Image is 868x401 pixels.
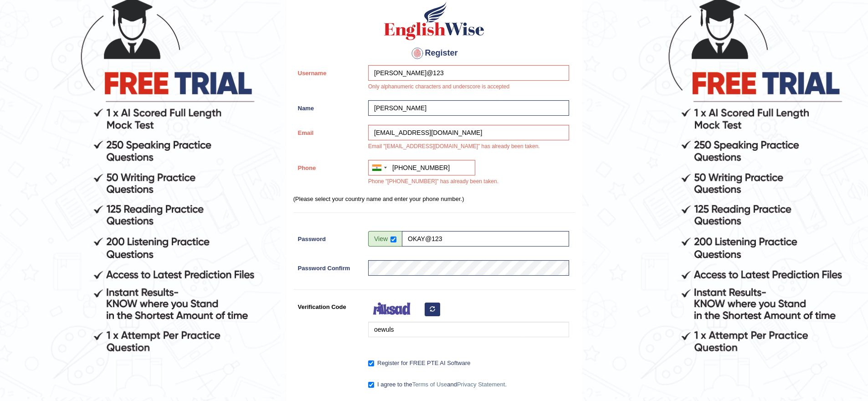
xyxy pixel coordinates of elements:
label: Password [293,231,364,243]
div: India (भारत): +91 [369,160,390,175]
input: Register for FREE PTE AI Software [368,360,374,366]
label: Password Confirm [293,260,364,272]
label: Verification Code [293,299,364,311]
input: Show/Hide Password [390,236,396,242]
h4: Register [293,46,575,61]
label: Register for FREE PTE AI Software [368,359,470,368]
label: Phone [293,160,364,172]
a: Privacy Statement [457,381,505,388]
label: Username [293,65,364,77]
label: Email [293,125,364,137]
img: Logo of English Wise create a new account for intelligent practice with AI [382,0,486,41]
input: +91 81234 56789 [368,160,475,175]
label: I agree to the and . [368,380,507,389]
label: Name [293,100,364,113]
a: Terms of Use [412,381,447,388]
p: (Please select your country name and enter your phone number.) [293,195,575,203]
input: I agree to theTerms of UseandPrivacy Statement. [368,382,374,388]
